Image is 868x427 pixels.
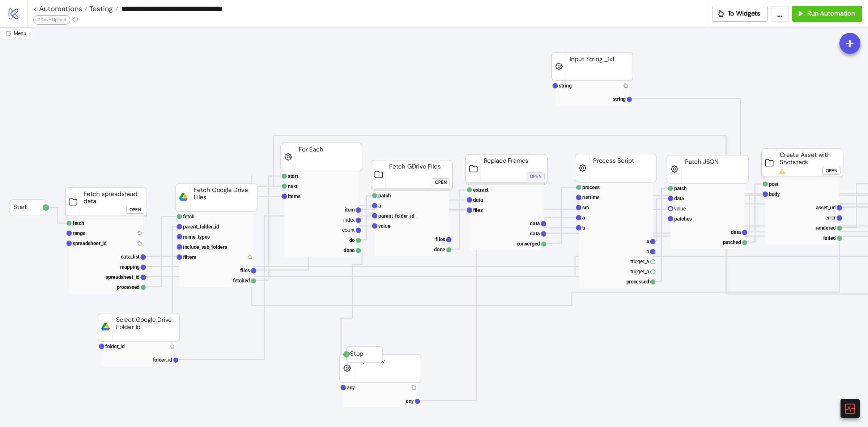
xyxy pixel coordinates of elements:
text: data_list [121,254,140,260]
text: string [613,96,626,102]
text: include_sub_folders [183,244,227,250]
text: spreadsheet_id [73,240,107,246]
text: runtime [582,195,600,200]
text: fetch [183,214,195,219]
text: items [288,193,301,199]
text: body [769,191,780,197]
button: Open [432,178,450,186]
text: patches [674,216,692,222]
text: index [343,217,355,223]
text: process [582,184,600,190]
text: patch [674,185,687,191]
text: b [646,248,649,254]
text: mime_types [183,234,210,240]
span: Menu [14,30,26,36]
text: asset_url [816,205,836,210]
text: filters [183,254,196,260]
text: string [559,83,572,89]
text: range [73,230,86,236]
text: folder_id [105,343,125,349]
text: a [378,203,381,209]
text: next [288,183,298,189]
text: data [731,229,741,235]
button: ... [771,6,789,22]
span: To Widgets [728,9,761,18]
text: src [582,205,589,210]
text: start [288,173,298,179]
text: patch [378,193,391,198]
text: data [530,231,540,236]
text: value [378,223,391,229]
div: Open [435,178,447,187]
text: files [240,268,250,273]
text: any [347,385,355,390]
text: data [674,196,684,201]
a: Testing [88,5,118,12]
button: Open [527,172,545,180]
div: Open [530,172,541,181]
span: Testing [88,4,113,13]
text: value [674,206,686,212]
text: parent_folder_id [378,213,414,219]
text: folder_id [153,357,173,363]
text: item [345,207,355,213]
text: any [406,398,414,404]
text: files [435,236,445,242]
text: a [582,215,585,221]
span: radius-bottomright [6,31,11,36]
text: parent_folder_id [183,224,219,230]
text: spreadsheet_id [106,274,140,280]
text: fetch [73,220,84,226]
text: post [769,181,779,187]
text: data [530,221,540,226]
span: Run Automation [807,9,855,18]
button: To Widgets [712,6,768,22]
text: b [582,225,585,231]
a: < Automations [33,5,88,12]
div: GDrive Upload [33,15,70,25]
text: a [646,238,649,244]
text: files [473,207,483,213]
div: Open [826,167,837,175]
button: Open [126,206,144,214]
text: extract [473,187,489,193]
div: Open [129,206,141,214]
text: count [342,227,355,233]
button: Open [822,167,841,175]
button: Run Automation [792,6,862,22]
text: mapping [120,264,140,270]
text: data [473,197,483,203]
text: error [825,215,836,221]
